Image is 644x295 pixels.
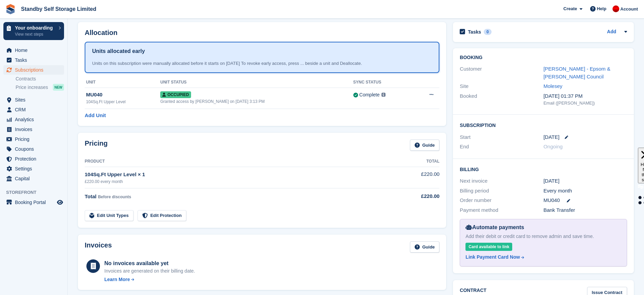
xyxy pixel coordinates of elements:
[85,156,385,167] th: Product
[3,164,64,173] a: menu
[543,144,563,149] span: Ongoing
[85,171,385,179] div: 104Sq.Ft Upper Level × 1
[15,105,56,114] span: CRM
[86,91,160,99] div: MU040
[460,187,543,195] div: Billing period
[381,93,386,97] img: icon-info-grey-7440780725fd019a000dd9b08b2336e03edf1995a4989e88bcd33f0948082b44.svg
[465,233,621,240] div: Add their debit or credit card to remove admin and save time.
[15,125,56,134] span: Invoices
[3,198,64,207] a: menu
[160,77,353,88] th: Unit Status
[385,156,439,167] th: Total
[85,29,439,37] h2: Allocation
[410,140,440,151] a: Guide
[160,91,191,98] span: Occupied
[15,55,56,65] span: Tasks
[460,133,543,141] div: Start
[15,154,56,164] span: Protection
[3,115,64,124] a: menu
[104,268,195,275] div: Invoices are generated on their billing date.
[3,134,64,144] a: menu
[15,164,56,173] span: Settings
[3,125,64,134] a: menu
[3,45,64,55] a: menu
[15,45,56,55] span: Home
[16,76,64,82] a: Contracts
[85,179,385,185] div: £220.00 every month
[3,95,64,105] a: menu
[465,223,621,232] div: Automate payments
[543,177,627,185] div: [DATE]
[16,84,64,91] a: Price increases NEW
[460,92,543,107] div: Booked
[543,206,627,214] div: Bank Transfer
[460,122,627,128] h2: Subscription
[612,5,619,12] img: Aaron Winter
[385,192,439,200] div: £220.00
[353,77,413,88] th: Sync Status
[85,241,112,253] h2: Invoices
[543,83,562,89] a: Molesey
[138,210,186,221] a: Edit Protection
[3,144,64,154] a: menu
[5,4,16,14] img: stora-icon-8386f47178a22dfd0bd8f6a31ec36ba5ce8667c1dd55bd0f319d3a0aa187defe.svg
[86,99,160,105] div: 104Sq.Ft Upper Level
[543,66,610,79] a: [PERSON_NAME] - Epsom & [PERSON_NAME] Council
[15,198,56,207] span: Booking Portal
[620,6,638,13] span: Account
[56,198,64,206] a: Preview store
[15,115,56,124] span: Analytics
[53,84,64,91] div: NEW
[160,98,353,105] div: Granted access by [PERSON_NAME] on [DATE] 3:13 PM
[3,22,64,40] a: Your onboarding View next steps
[98,195,131,199] span: Before discounts
[484,29,492,35] div: 0
[460,55,627,60] h2: Booking
[465,254,520,261] div: Link Payment Card Now
[15,95,56,105] span: Sites
[460,82,543,90] div: Site
[92,60,432,67] div: Units on this subscription were manually allocated before it starts on [DATE] To revoke early acc...
[3,105,64,114] a: menu
[410,241,440,253] a: Guide
[3,174,64,183] a: menu
[85,140,108,151] h2: Pricing
[16,84,48,91] span: Price increases
[15,144,56,154] span: Coupons
[3,65,64,75] a: menu
[460,206,543,214] div: Payment method
[15,65,56,75] span: Subscriptions
[607,28,616,36] a: Add
[597,5,606,12] span: Help
[15,134,56,144] span: Pricing
[563,5,577,12] span: Create
[104,259,195,268] div: No invoices available yet
[460,197,543,204] div: Order number
[543,133,559,141] time: 2025-10-01 00:00:00 UTC
[543,197,560,204] span: MU040
[543,92,627,100] div: [DATE] 01:37 PM
[15,31,55,37] p: View next steps
[85,77,160,88] th: Unit
[460,166,627,172] h2: Billing
[468,29,481,35] h2: Tasks
[3,154,64,164] a: menu
[385,167,439,188] td: £220.00
[460,177,543,185] div: Next invoice
[104,276,130,283] div: Learn More
[543,187,627,195] div: Every month
[92,47,145,55] h1: Units allocated early
[359,91,380,98] div: Complete
[15,25,55,30] p: Your onboarding
[3,55,64,65] a: menu
[85,193,97,199] span: Total
[460,65,543,80] div: Customer
[460,143,543,151] div: End
[104,276,195,283] a: Learn More
[85,210,133,221] a: Edit Unit Types
[6,189,67,196] span: Storefront
[465,254,619,261] a: Link Payment Card Now
[543,100,627,107] div: Email ([PERSON_NAME])
[18,3,99,15] a: Standby Self Storage Limited
[85,112,106,119] a: Add Unit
